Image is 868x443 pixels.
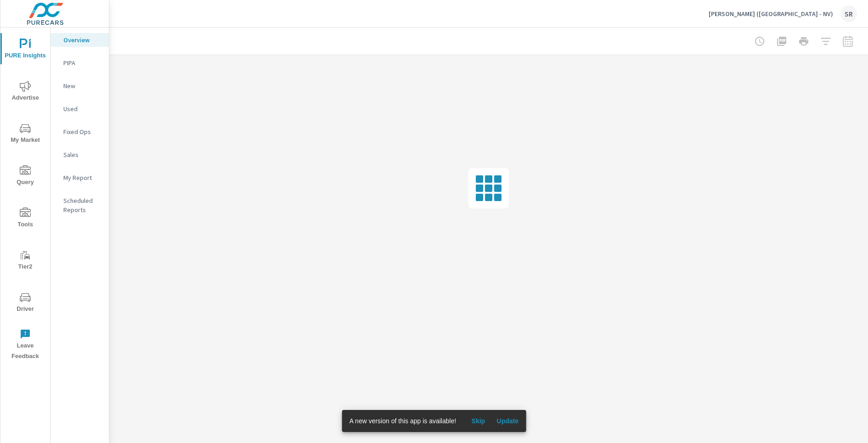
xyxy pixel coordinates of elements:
button: Update [493,414,522,428]
span: My Market [3,123,47,146]
div: Fixed Ops [51,125,109,139]
p: [PERSON_NAME] ([GEOGRAPHIC_DATA] - NV) [709,10,833,18]
p: Used [63,104,101,113]
div: Used [51,102,109,116]
span: Query [3,165,47,188]
div: Scheduled Reports [51,194,109,217]
span: Driver [3,292,47,314]
p: Overview [63,35,101,45]
div: PIPA [51,56,109,70]
span: Skip [467,417,489,425]
p: My Report [63,173,101,182]
span: Tools [3,207,47,230]
button: Skip [463,414,493,428]
div: SR [840,6,857,22]
span: Advertise [3,81,47,103]
p: PIPA [63,58,101,67]
span: Tier2 [3,250,47,272]
p: Fixed Ops [63,127,101,136]
p: New [63,81,101,90]
span: PURE Insights [3,39,47,61]
p: Sales [63,150,101,159]
div: My Report [51,171,109,185]
span: Leave Feedback [3,329,47,362]
div: Sales [51,148,109,162]
div: New [51,79,109,93]
span: Update [496,417,519,425]
div: Overview [51,33,109,47]
span: A new version of this app is available! [349,417,457,425]
p: Scheduled Reports [63,196,101,214]
div: nav menu [0,28,50,365]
